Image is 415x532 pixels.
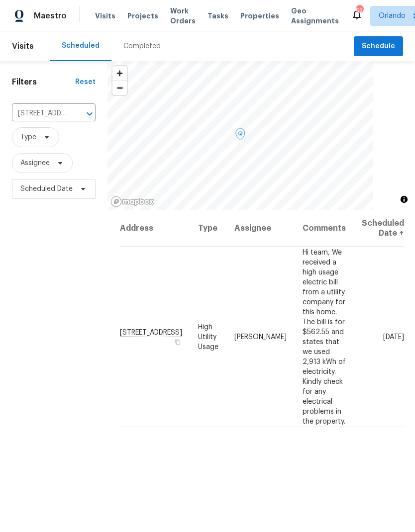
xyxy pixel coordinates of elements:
span: [DATE] [383,333,404,340]
canvas: Map [107,61,373,210]
span: Geo Assignments [291,6,339,26]
button: Copy Address [173,337,182,346]
button: Toggle attribution [398,193,410,205]
span: Orlando [379,11,406,21]
span: Toggle attribution [401,194,407,205]
th: Address [119,210,190,247]
div: 52 [356,6,363,16]
th: Comments [295,210,354,247]
span: High Utility Usage [198,323,218,350]
div: Completed [123,41,161,51]
th: Type [190,210,226,247]
span: Zoom out [112,81,127,95]
span: Hi team, We received a high usage electric bill from a utility company for this home. The bill is... [303,249,346,425]
button: Open [83,107,97,121]
a: Mapbox homepage [110,196,154,207]
h1: Filters [12,77,75,87]
button: Zoom out [112,81,127,95]
div: Scheduled [62,41,100,51]
th: Scheduled Date ↑ [354,210,405,247]
span: Work Orders [170,6,196,26]
span: Visits [95,11,115,21]
span: Tasks [207,12,228,19]
span: Properties [240,11,279,21]
span: Schedule [362,40,395,53]
div: Reset [75,77,96,87]
span: Scheduled Date [20,184,73,194]
div: Map marker [235,128,245,144]
button: Zoom in [112,66,127,81]
th: Assignee [226,210,295,247]
span: Assignee [20,158,50,168]
button: Schedule [354,36,403,57]
span: Projects [127,11,158,21]
span: Maestro [34,11,67,21]
input: Search for an address... [12,106,68,121]
span: Visits [12,35,34,57]
span: [PERSON_NAME] [234,333,287,340]
span: Type [20,132,36,142]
